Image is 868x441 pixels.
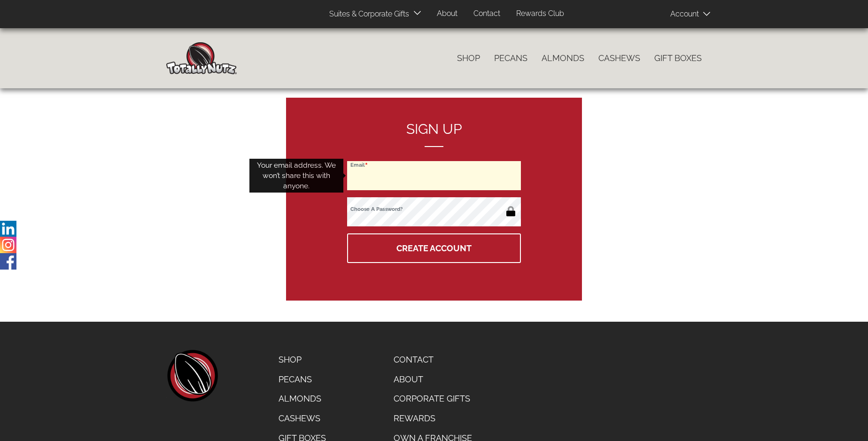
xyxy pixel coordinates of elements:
a: About [430,5,465,23]
h2: Sign up [347,121,521,147]
a: Almonds [535,48,591,68]
div: Your email address. We won’t share this with anyone. [249,159,343,193]
a: Shop [450,48,487,68]
button: Create Account [347,233,521,263]
a: Suites & Corporate Gifts [322,5,412,23]
img: Home [166,42,237,74]
a: Rewards [387,409,479,428]
a: Cashews [591,48,647,68]
a: Shop [271,350,333,370]
a: About [387,370,479,389]
a: Rewards Club [509,5,571,23]
a: Contact [466,5,507,23]
a: Contact [387,350,479,370]
a: Cashews [271,409,333,428]
input: Email [347,161,521,190]
a: Corporate Gifts [387,389,479,409]
a: Pecans [271,370,333,389]
a: Almonds [271,389,333,409]
a: Gift Boxes [647,48,709,68]
a: Pecans [487,48,535,68]
a: home [166,350,218,402]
